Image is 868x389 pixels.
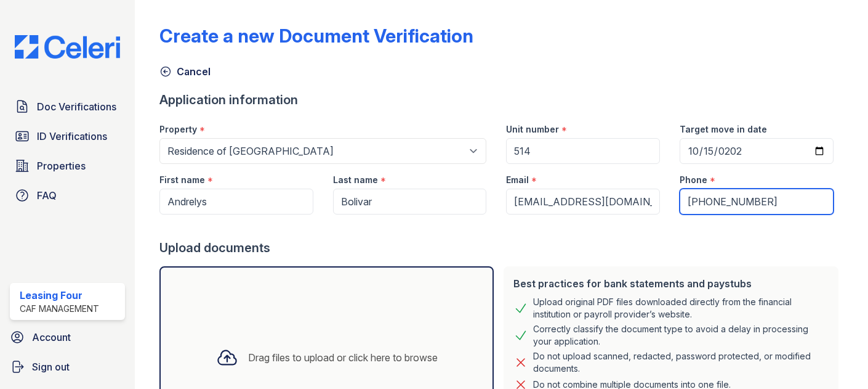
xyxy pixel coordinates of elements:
[159,239,843,256] div: Upload documents
[159,91,843,109] div: Application information
[20,303,99,315] div: CAF Management
[533,296,829,321] div: Upload original PDF files downloaded directly from the financial institution or payroll provider’...
[5,354,130,379] a: Sign out
[37,99,116,114] span: Doc Verifications
[333,174,378,186] label: Last name
[513,276,829,291] div: Best practices for bank statements and paystubs
[10,124,125,149] a: ID Verifications
[37,129,107,144] span: ID Verifications
[10,183,125,208] a: FAQ
[10,154,125,178] a: Properties
[680,174,707,186] label: Phone
[32,359,70,374] span: Sign out
[159,64,211,79] a: Cancel
[159,123,197,136] label: Property
[5,325,130,350] a: Account
[248,350,438,365] div: Drag files to upload or click here to browse
[506,174,529,186] label: Email
[533,323,829,348] div: Correctly classify the document type to avoid a delay in processing your application.
[506,123,559,136] label: Unit number
[5,35,130,59] img: CE_Logo_Blue-a8612792a0a2168367f1c8372b55b34899dd931a85d93a1a3d3e32e68fde9ad4.png
[159,174,205,186] label: First name
[37,188,57,203] span: FAQ
[533,350,829,375] div: Do not upload scanned, redacted, password protected, or modified documents.
[37,158,86,173] span: Properties
[20,288,99,303] div: Leasing Four
[32,330,71,345] span: Account
[680,123,767,136] label: Target move in date
[10,94,125,119] a: Doc Verifications
[159,25,473,47] div: Create a new Document Verification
